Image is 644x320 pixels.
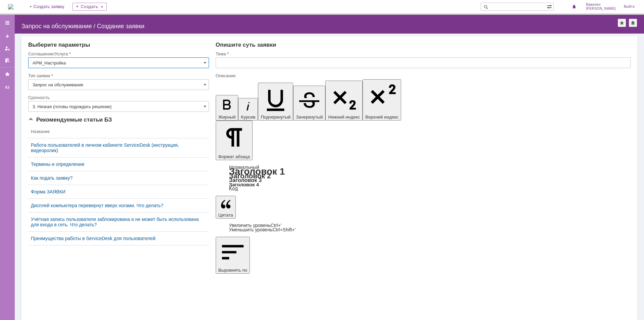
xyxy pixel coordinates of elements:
button: Выровнять по [216,237,250,274]
a: Increase [229,223,282,228]
a: Преимущества работы в ServiceDesk для пользователей [31,236,206,241]
div: Запрос на обслуживание / Создание заявки [21,23,618,30]
span: Жирный [218,115,236,120]
a: Форма ЗАЯВКИ [31,189,206,194]
a: Дисплей компьютера перевернут вверх ногами. Что делать? [31,203,206,208]
span: Цитата [218,213,233,218]
div: Добавить в избранное [618,19,626,27]
span: Верхний индекс [365,115,398,120]
span: [PERSON_NAME] [586,7,616,11]
span: Ctrl+' [271,223,282,228]
span: Формат абзаца [218,154,250,159]
div: Тип заявки [28,74,208,78]
div: Срочность [28,95,208,100]
div: КЗ [2,85,13,90]
a: Заголовок 1 [229,166,285,177]
th: Название [28,125,209,138]
span: Ctrl+Shift+' [273,227,296,232]
button: Курсив [238,98,258,121]
a: Заголовок 3 [229,177,262,183]
div: Тема [216,52,629,56]
span: Вавилин [586,3,616,7]
button: Зачеркнутый [293,86,325,121]
a: Как подать заявку? [31,175,206,181]
a: Перейти на домашнюю страницу [8,4,13,9]
div: Создать [72,3,107,11]
a: Работа пользователей в личном кабинете ServiceDesk (инструкция, видеоролик) [31,142,206,153]
img: logo [8,4,13,9]
button: Подчеркнутый [258,83,293,121]
div: Соглашение/Услуга [28,52,208,56]
a: Создать заявку [2,31,13,42]
span: Опишите суть заявки [216,42,276,48]
a: Мои согласования [2,55,13,66]
div: Описание [216,74,629,78]
span: Подчеркнутый [261,115,290,120]
a: Мои заявки [2,43,13,54]
span: Зачеркнутый [296,115,323,120]
a: КЗ [2,82,13,93]
a: Decrease [229,227,296,232]
button: Верхний индекс [363,79,401,121]
a: Код [229,186,238,192]
a: Учётная запись пользователя заблокирована и не может быть использована для входа в сеть. Что делать? [31,217,206,227]
span: Выберите параметры [28,42,90,48]
span: Нижний индекс [328,115,360,120]
a: Нормальный [229,164,259,170]
a: Заголовок 2 [229,172,271,180]
button: Нижний индекс [325,81,363,121]
span: Выровнять по [218,268,247,273]
span: Курсив [241,115,255,120]
button: Цитата [216,196,236,219]
div: Сделать домашней страницей [629,19,637,27]
div: Формат абзаца [216,165,631,191]
a: Заголовок 4 [229,182,259,187]
button: Жирный [216,95,238,121]
span: Расширенный поиск [547,3,553,9]
button: Формат абзаца [216,121,253,160]
span: Рекомендуемые статьи БЗ [28,117,112,123]
div: Цитата [216,223,631,232]
a: Термины и определения [31,162,206,167]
